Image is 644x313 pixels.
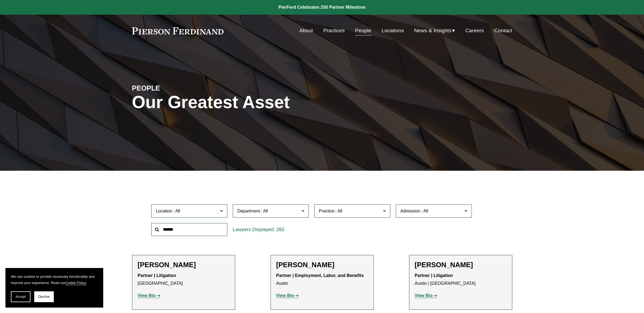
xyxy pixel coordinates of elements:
[276,227,284,232] span: 260
[138,272,230,288] p: [GEOGRAPHIC_DATA]
[414,26,452,36] span: News & Insights
[276,261,368,269] h2: [PERSON_NAME]
[415,261,507,269] h2: [PERSON_NAME]
[156,209,172,213] span: Location
[34,291,54,302] button: Decline
[11,291,30,302] button: Accept
[465,25,484,36] a: Careers
[138,293,156,298] strong: View Bio
[299,25,313,36] a: About
[276,293,294,298] strong: View Bio
[415,272,507,288] p: Austin | [GEOGRAPHIC_DATA]
[276,272,368,288] p: Austin
[65,281,86,285] a: Cookie Policy
[355,25,371,36] a: People
[415,293,438,298] a: View Bio
[400,209,420,213] span: Admission
[319,209,335,213] span: Practice
[138,261,230,269] h2: [PERSON_NAME]
[414,25,455,36] a: folder dropdown
[276,293,299,298] a: View Bio
[5,268,103,308] section: Cookie banner
[237,209,260,213] span: Department
[38,295,50,299] span: Decline
[138,273,176,278] strong: Partner | Litigation
[15,295,26,299] span: Accept
[494,25,512,36] a: Contact
[382,25,404,36] a: Locations
[415,273,453,278] strong: Partner | Litigation
[132,92,385,112] h1: Our Greatest Asset
[323,25,345,36] a: Practices
[138,293,161,298] a: View Bio
[132,84,227,92] h4: PEOPLE
[276,273,364,278] strong: Partner | Employment, Labor, and Benefits
[415,293,433,298] strong: View Bio
[11,273,98,286] p: We use cookies to provide necessary functionality and improve your experience. Read our .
